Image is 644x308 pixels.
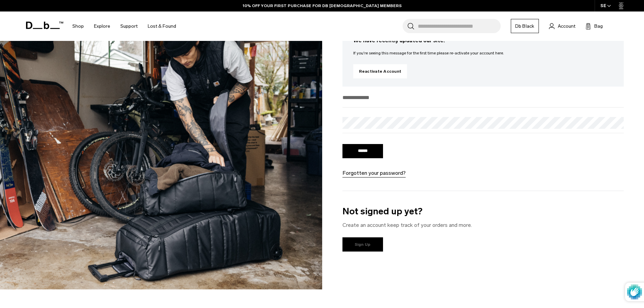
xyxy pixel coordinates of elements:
[549,22,575,30] a: Account
[243,3,402,9] a: 10% OFF YOUR FIRST PURCHASE FOR DB [DEMOGRAPHIC_DATA] MEMBERS
[342,221,624,229] p: Create an account keep track of your orders and more.
[72,14,84,38] a: Shop
[148,14,176,38] a: Lost & Found
[558,23,575,30] span: Account
[342,237,383,252] a: Sign Up
[586,22,603,30] button: Bag
[94,14,110,38] a: Explore
[511,19,539,33] a: Db Black
[353,64,407,78] a: Reactivate Account
[342,169,406,177] a: Forgotten your password?
[120,14,138,38] a: Support
[67,11,181,41] nav: Main Navigation
[342,205,624,218] h3: Not signed up yet?
[353,50,613,56] p: If you're seeing this message for the first time please re-activate your account here.
[627,283,642,301] img: Protected by hCaptcha
[594,23,603,30] span: Bag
